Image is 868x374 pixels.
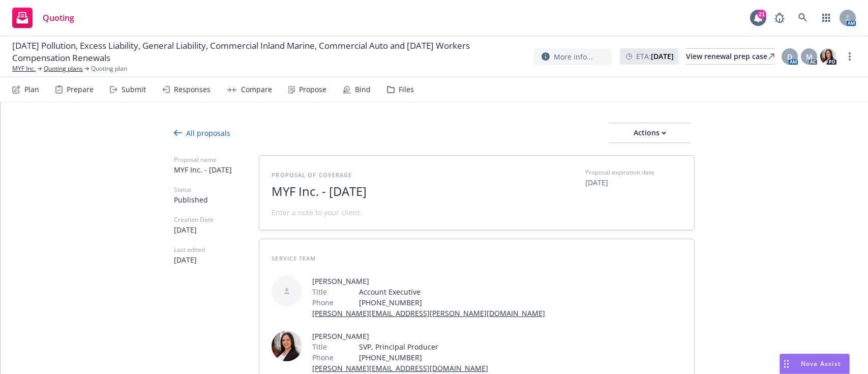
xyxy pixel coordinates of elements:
span: Proposal name [174,155,259,164]
span: MYF Inc. - [DATE] [272,184,521,199]
a: MYF Inc. [12,64,36,73]
div: Responses [174,85,211,94]
div: Plan [24,85,39,94]
span: Last edited [174,245,259,254]
span: SVP, Principal Producer [359,341,488,352]
span: [DATE] Pollution, Excess Liability, General Liability, Commercial Inland Marine, Commercial Auto ... [12,40,525,64]
a: Search [793,8,813,28]
a: [PERSON_NAME][EMAIL_ADDRESS][DOMAIN_NAME] [312,363,488,373]
button: Nova Assist [780,354,850,374]
span: Proposal of coverage [272,171,352,179]
span: Title [312,341,327,352]
button: More info... [533,48,612,65]
span: ETA : [636,51,674,62]
a: more [844,50,856,63]
a: Quoting [8,4,78,32]
div: Submit [122,85,146,94]
span: Status [174,185,259,194]
div: Files [399,85,414,94]
span: [PHONE_NUMBER] [359,297,545,308]
div: Bind [355,85,371,94]
span: [DATE] [174,254,259,265]
a: View renewal prep case [686,48,774,65]
span: Title [312,286,327,297]
span: [DATE] [585,177,682,188]
span: Quoting [43,14,74,22]
a: Switch app [816,8,836,28]
span: Quoting plan [91,64,127,73]
img: photo [820,48,836,65]
span: [DATE] [174,224,259,235]
button: Actions [609,123,691,143]
span: Service Team [272,254,316,262]
span: M [806,51,813,62]
span: Creation Date [174,215,259,224]
strong: [DATE] [651,51,674,61]
span: More info... [554,51,593,62]
span: MYF Inc. - [DATE] [174,164,259,175]
span: [PHONE_NUMBER] [359,352,488,363]
span: [PERSON_NAME] [312,331,488,341]
div: Drag to move [780,354,793,373]
span: Nova Assist [801,359,841,368]
div: All proposals [174,128,230,138]
a: [PERSON_NAME][EMAIL_ADDRESS][PERSON_NAME][DOMAIN_NAME] [312,308,545,318]
span: D [787,51,792,62]
div: 21 [757,10,766,19]
span: Phone [312,352,334,363]
img: employee photo [272,331,302,361]
div: Propose [299,85,326,94]
span: Phone [312,297,334,308]
span: Account Executive [359,286,545,297]
div: Prepare [67,85,94,94]
span: [PERSON_NAME] [312,276,545,286]
span: Published [174,194,259,205]
div: Compare [241,85,272,94]
span: Proposal expiration date [585,168,654,177]
a: Quoting plans [44,64,83,73]
a: Report a Bug [769,8,790,28]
